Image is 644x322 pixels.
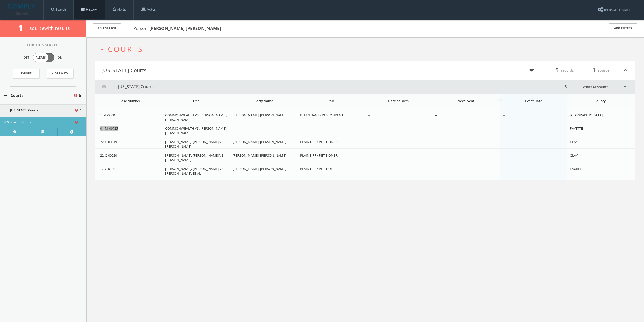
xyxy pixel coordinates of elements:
[95,108,635,180] div: grid
[368,99,430,103] div: Date of Birth
[233,153,286,158] span: [PERSON_NAME], [PERSON_NAME]
[590,66,598,75] span: 1
[108,44,143,54] span: Courts
[4,120,74,125] button: [US_STATE] Courts
[58,55,63,60] span: On
[101,66,365,75] button: [US_STATE] Courts
[233,140,286,144] span: [PERSON_NAME], [PERSON_NAME]
[300,99,362,103] div: Role
[300,140,338,144] span: PLAINTIFF / PETITIONER
[368,166,370,171] span: --
[503,99,565,103] div: Event Date
[497,98,503,103] i: arrow_upward
[576,80,615,94] a: Verify at source
[435,99,497,103] div: Next Event
[435,126,437,131] span: --
[100,113,117,117] span: 14-F-00004
[233,99,295,103] div: Party Name
[233,166,286,171] span: [PERSON_NAME], [PERSON_NAME]
[368,126,370,131] span: --
[99,46,106,53] i: expand_less
[30,25,70,31] span: source with results
[100,166,117,171] span: 17-C-01201
[615,80,635,94] i: expand_less
[300,126,302,131] span: --
[165,126,227,135] span: COMMONWEALTH VS. [PERSON_NAME], [PERSON_NAME]
[503,113,505,117] span: --
[435,140,437,144] span: --
[18,22,28,34] span: 1
[503,126,505,131] span: --
[300,166,338,171] span: PLAINTIFF / PETITIONER
[609,23,637,33] button: Add Filters
[13,69,39,78] a: Export
[165,166,224,176] span: [PERSON_NAME], [PERSON_NAME] VS. [PERSON_NAME], ET AL
[93,23,121,33] button: Edit Search
[99,45,635,53] button: expand_lessCourts
[579,66,609,75] div: source
[622,66,629,75] i: expand_less
[149,25,221,31] b: [PERSON_NAME] [PERSON_NAME]
[165,153,224,162] span: [PERSON_NAME], [PERSON_NAME] VS. [PERSON_NAME]
[570,113,603,117] span: [GEOGRAPHIC_DATA]
[47,69,73,78] button: Hide Empty
[4,108,74,113] button: [US_STATE] Courts
[233,126,235,131] span: --
[4,92,73,98] button: Courts
[529,68,534,73] i: filter_list
[368,140,370,144] span: --
[100,140,117,144] span: 22-C-00019
[23,43,63,48] span: For This Search
[570,140,578,144] span: CLAY
[368,153,370,158] span: --
[544,66,574,75] div: records
[80,108,81,113] span: 5
[503,153,505,158] span: --
[570,153,578,158] span: CLAY
[368,113,370,117] span: --
[503,140,505,144] span: --
[100,153,117,158] span: 22-C-00020
[233,113,286,117] span: [PERSON_NAME], [PERSON_NAME]
[553,66,561,75] span: 5
[165,99,227,103] div: Title
[100,99,160,103] div: Case Number
[79,92,81,98] span: 5
[435,113,437,117] span: --
[300,153,338,158] span: PLAINTIFF / PETITIONER
[570,99,630,103] div: County
[570,166,582,171] span: LAUREL
[435,153,437,158] span: --
[29,128,57,136] a: Verify at source
[570,126,583,131] span: FAYETTE
[165,113,227,122] span: COMMONWEALTH VS. [PERSON_NAME], [PERSON_NAME]
[8,4,36,15] img: illumis
[563,80,568,94] div: 5
[24,55,30,60] span: Off
[80,120,81,125] span: 5
[435,166,437,171] span: --
[300,113,343,117] span: DEFENDANT / RESPONDENT
[503,166,505,171] span: --
[133,25,221,31] span: Person
[95,80,563,94] button: [US_STATE] Courts
[165,140,224,149] span: [PERSON_NAME], [PERSON_NAME] VS. [PERSON_NAME]
[100,126,118,131] span: 01-M-06725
